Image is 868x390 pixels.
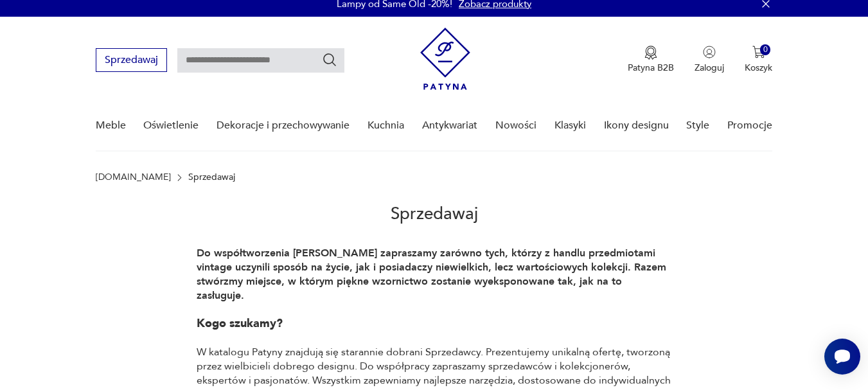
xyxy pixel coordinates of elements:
[824,339,860,375] iframe: Smartsupp widget button
[628,62,674,74] p: Patyna B2B
[368,101,404,150] a: Kuchnia
[96,57,167,66] a: Sprzedawaj
[96,101,126,150] a: Meble
[628,46,674,74] a: Ikona medaluPatyna B2B
[188,172,235,182] p: Sprzedawaj
[420,28,470,90] img: Patyna - sklep z meblami i dekoracjami vintage
[143,101,199,150] a: Oświetlenie
[695,62,724,74] p: Zaloguj
[752,46,765,58] img: Ikona koszyka
[197,246,669,303] strong: Do współtworzenia [PERSON_NAME] zapraszamy zarówno tych, którzy z handlu przedmiotami vintage ucz...
[745,46,772,74] button: 0Koszyk
[322,52,337,67] button: Szukaj
[686,101,709,150] a: Style
[604,101,669,150] a: Ikony designu
[96,172,171,182] a: [DOMAIN_NAME]
[727,101,772,150] a: Promocje
[554,101,586,150] a: Klasyki
[745,62,772,74] p: Koszyk
[197,317,672,331] h1: Kogo szukamy?
[760,44,771,55] div: 0
[217,101,350,150] a: Dekoracje i przechowywanie
[628,46,674,74] button: Patyna B2B
[96,48,167,72] button: Sprzedawaj
[695,46,724,74] button: Zaloguj
[644,46,657,60] img: Ikona medalu
[422,101,477,150] a: Antykwariat
[703,46,716,58] img: Ikonka użytkownika
[495,101,536,150] a: Nowości
[96,182,773,246] h2: Sprzedawaj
